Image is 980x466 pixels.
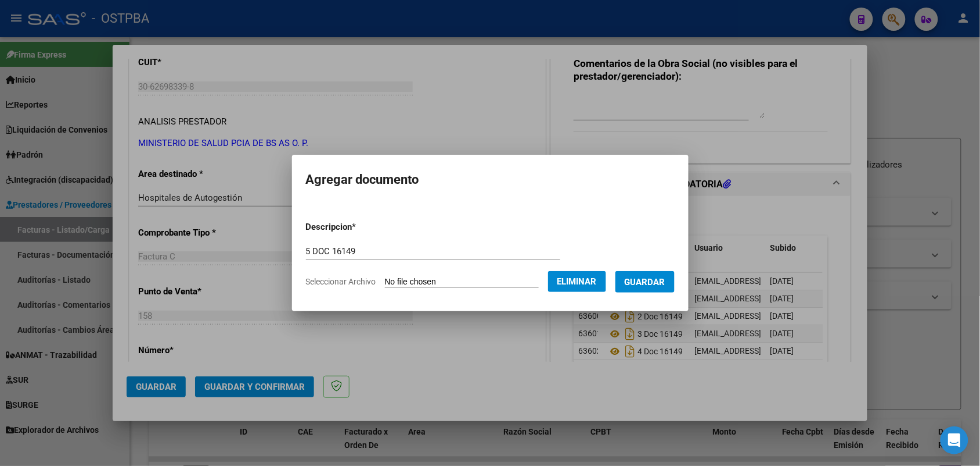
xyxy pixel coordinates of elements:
[941,426,968,454] div: Open Intercom Messenger
[615,271,675,293] button: Guardar
[306,220,417,234] p: Descripcion
[557,276,597,287] span: Eliminar
[625,277,665,287] span: Guardar
[306,277,376,286] span: Seleccionar Archivo
[548,271,606,292] button: Eliminar
[306,169,675,191] h2: Agregar documento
